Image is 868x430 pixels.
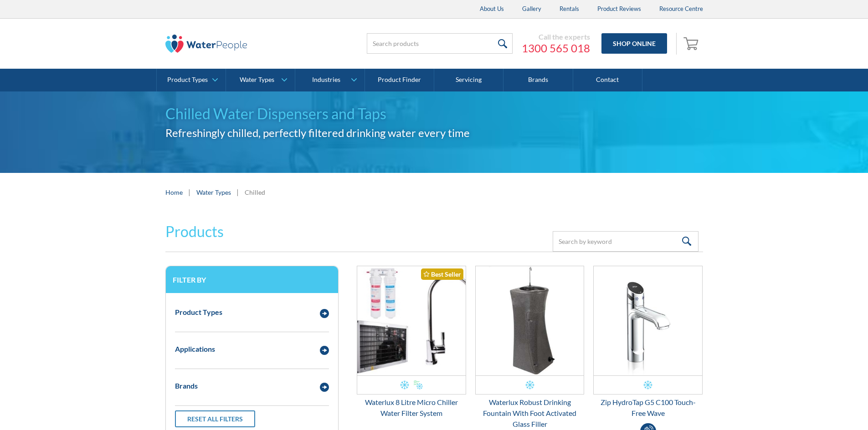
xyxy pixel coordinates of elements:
[175,307,222,318] div: Product Types
[594,266,702,375] img: Zip HydroTap G5 C100 Touch-Free Wave
[175,380,198,391] div: Brands
[312,76,340,84] div: Industries
[593,266,703,419] a: Zip HydroTap G5 C100 Touch-Free WaveZip HydroTap G5 C100 Touch-Free Wave
[475,397,585,430] div: Waterlux Robust Drinking Fountain With Foot Activated Glass Filler
[167,76,208,84] div: Product Types
[357,266,466,419] a: Waterlux 8 Litre Micro Chiller Water Filter SystemBest SellerWaterlux 8 Litre Micro Chiller Water...
[593,397,703,419] div: Zip HydroTap G5 C100 Touch-Free Wave
[475,266,585,430] a: Waterlux Robust Drinking Fountain With Foot Activated Glass FillerWaterlux Robust Drinking Founta...
[226,69,295,91] a: Water Types
[165,221,224,243] h2: Products
[236,187,240,197] div: |
[187,187,192,197] div: |
[165,187,183,197] a: Home
[175,410,255,427] a: Reset all filters
[522,32,590,41] div: Call the experts
[245,187,265,197] div: Chilled
[165,103,703,125] h1: Chilled Water Dispensers and Taps
[175,344,215,354] div: Applications
[573,69,642,91] a: Contact
[476,266,584,375] img: Waterlux Robust Drinking Fountain With Foot Activated Glass Filler
[553,231,699,252] input: Search by keyword
[522,41,590,55] a: 1300 565 018
[421,268,463,280] div: Best Seller
[295,69,364,91] a: Industries
[434,69,503,91] a: Servicing
[165,125,703,141] h2: Refreshingly chilled, perfectly filtered drinking water every time
[240,76,274,84] div: Water Types
[157,69,226,91] a: Product Types
[173,275,331,284] h3: Filter by
[367,33,513,54] input: Search products
[357,397,466,419] div: Waterlux 8 Litre Micro Chiller Water Filter System
[681,33,703,55] a: Open empty cart
[365,69,434,91] a: Product Finder
[196,187,231,197] a: Water Types
[165,35,247,53] img: The Water People
[357,266,466,375] img: Waterlux 8 Litre Micro Chiller Water Filter System
[601,33,667,54] a: Shop Online
[683,36,701,51] img: shopping cart
[503,69,573,91] a: Brands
